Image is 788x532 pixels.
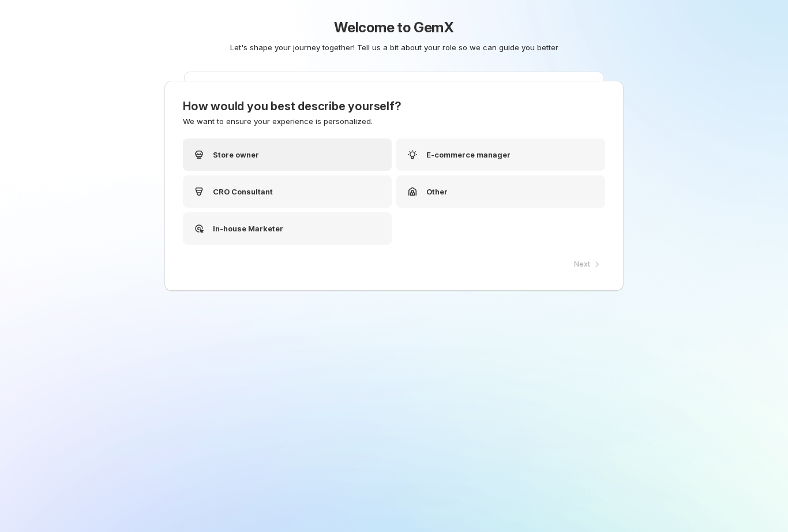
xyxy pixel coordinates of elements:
[213,223,283,234] p: In-house Marketer
[213,149,259,160] p: Store owner
[213,186,273,197] p: CRO Consultant
[120,18,668,37] h1: Welcome to GemX
[125,42,663,53] p: Let's shape your journey together! Tell us a bit about your role so we can guide you better
[183,99,605,113] h3: How would you best describe yourself?
[426,149,511,160] p: E-commerce manager
[183,117,373,126] span: We want to ensure your experience is personalized.
[426,186,448,197] p: Other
